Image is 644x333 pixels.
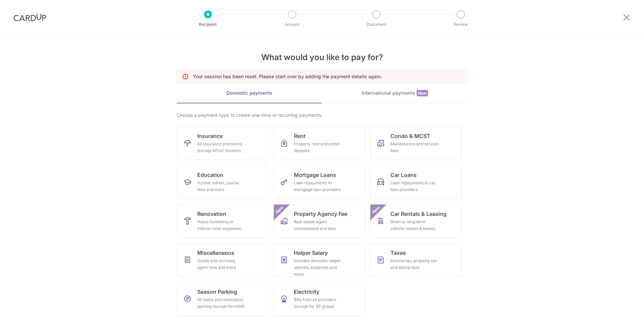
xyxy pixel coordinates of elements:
[417,90,428,96] span: New
[274,282,365,316] a: ElectricityBills from all providers (except for SP group)
[197,180,246,193] div: School, tuition, course fees and more
[352,21,401,28] p: Document
[390,180,439,193] div: Loan repayments to car loan providers
[267,21,317,28] p: Amount
[294,171,336,179] span: Mortgage Loans
[197,296,246,310] div: All home and workplace parking (except for HDB)
[177,127,268,160] a: InsuranceAll insurance premiums (except NTUC Income)
[294,219,342,232] div: Real estate agent commissions and fees
[13,13,46,21] img: CardUp
[370,127,462,160] a: Condo & MCSTMaintenance and service fees
[197,219,246,232] div: Home furnishing or interior reno-expenses
[197,141,246,154] div: All insurance premiums (except NTUC Income)
[601,313,637,330] iframe: Opens a widget where you can find more information
[370,165,462,199] a: Car LoansLoan repayments to car loan providers
[177,165,268,199] a: EducationSchool, tuition, course fees and more
[197,249,234,257] span: Miscellaneous
[176,90,322,96] div: Domestic payments
[436,21,486,28] p: Review
[294,141,342,154] div: Property rent and rental deposits
[197,171,223,179] span: Education
[390,171,417,179] span: Car Loans
[294,210,347,218] span: Property Agency Fee
[274,165,365,199] a: Mortgage LoansLoan repayments to mortgage loan providers
[176,51,468,63] h4: What would you like to pay for?
[197,132,223,140] span: Insurance
[294,296,342,310] div: Bills from all providers (except for SP group)
[322,90,468,97] div: International payments
[294,180,342,193] div: Loan repayments to mortgage loan providers
[294,288,319,296] span: Electricity
[390,257,439,271] div: Income tax, property tax and stamp duty
[294,249,328,257] span: Helper Salary
[183,21,233,28] p: Recipient
[390,141,439,154] div: Maintenance and service fees
[197,257,246,271] div: Goods and services, agent fees and more
[177,282,268,316] a: Season ParkingAll home and workplace parking (except for HDB)
[390,219,439,232] div: Short or long‑term vehicle rentals & leases
[390,249,406,257] span: Taxes
[197,210,226,218] span: Renovation
[197,288,237,296] span: Season Parking
[294,132,306,140] span: Rent
[274,204,365,238] a: Property Agency FeeReal estate agent commissions and feesNew
[371,204,382,216] span: New
[274,204,285,216] span: New
[390,210,446,218] span: Car Rentals & Leasing
[176,112,468,118] div: Choose a payment type to create one-time or recurring payments.
[370,243,462,277] a: TaxesIncome tax, property tax and stamp duty
[390,132,430,140] span: Condo & MCST
[274,127,365,160] a: RentProperty rent and rental deposits
[193,73,382,80] p: Your session has been reset. Please start over by adding the payment details again.
[294,257,342,278] div: Includes domestic helper salaries, expenses and more
[177,243,268,277] a: MiscellaneousGoods and services, agent fees and more
[177,204,268,238] a: RenovationHome furnishing or interior reno-expenses
[274,243,365,277] a: Helper SalaryIncludes domestic helper salaries, expenses and more
[370,204,462,238] a: Car Rentals & LeasingShort or long‑term vehicle rentals & leasesNew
